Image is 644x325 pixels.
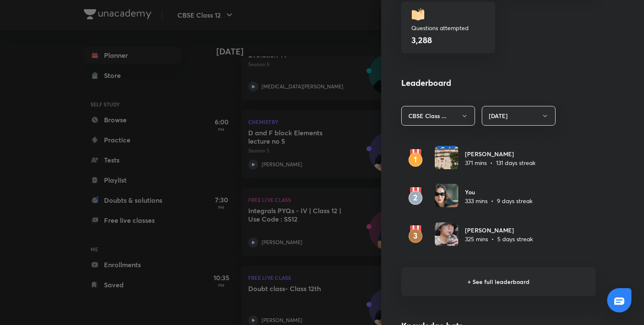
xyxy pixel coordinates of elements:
[435,184,458,207] img: Avatar
[465,158,535,167] p: 371 mins • 131 days streak
[465,188,532,196] h6: You
[465,150,535,158] h6: [PERSON_NAME]
[401,149,430,168] img: rank1.svg
[411,34,432,46] h4: 3,288
[401,187,430,206] img: rank2.svg
[465,196,532,205] p: 333 mins • 9 days streak
[482,106,556,126] button: [DATE]
[465,235,533,243] p: 325 mins • 5 days streak
[401,225,430,244] img: rank3.svg
[401,77,596,89] h4: Leaderboard
[435,222,458,246] img: Avatar
[401,267,596,296] h6: + See full leaderboard
[465,226,533,235] h6: [PERSON_NAME]
[401,106,475,126] button: CBSE Class ...
[411,23,485,32] p: Questions attempted
[435,146,458,169] img: Avatar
